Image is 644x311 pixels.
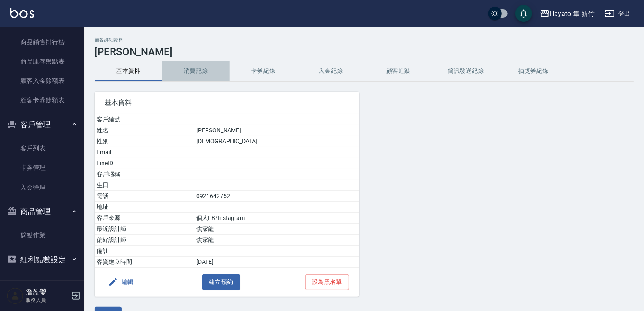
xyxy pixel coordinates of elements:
button: 基本資料 [95,61,162,81]
a: 客戶列表 [3,139,81,158]
button: 商品管理 [3,201,81,223]
button: 顧客追蹤 [365,61,432,81]
td: 偏好設計師 [95,235,194,246]
button: 登出 [601,6,634,21]
div: Hayato 隼 新竹 [550,8,595,19]
td: [DEMOGRAPHIC_DATA] [194,136,359,147]
button: 簡訊發送紀錄 [432,61,500,81]
button: 抽獎券紀錄 [500,61,567,81]
td: 最近設計師 [95,224,194,235]
a: 顧客卡券餘額表 [3,91,81,110]
a: 盤點作業 [3,225,81,245]
button: 紅利點數設定 [3,249,81,271]
h2: 顧客詳細資料 [95,37,634,43]
a: 商品庫存盤點表 [3,52,81,71]
button: 消費記錄 [162,61,230,81]
h5: 詹盈瑩 [26,288,69,296]
td: 性別 [95,136,194,147]
td: LineID [95,158,194,169]
button: 卡券紀錄 [230,61,297,81]
a: 入金管理 [3,178,81,197]
td: 個人FB/Instagram [194,213,359,224]
a: 顧客入金餘額表 [3,71,81,91]
button: 建立預約 [202,274,240,290]
button: 客戶管理 [3,114,81,136]
td: 客戶來源 [95,213,194,224]
img: Logo [10,8,34,18]
td: 客戶編號 [95,114,194,125]
button: Hayato 隼 新竹 [536,5,598,22]
a: 卡券管理 [3,158,81,177]
td: 電話 [95,191,194,202]
button: 入金紀錄 [297,61,365,81]
td: 備註 [95,246,194,257]
td: [DATE] [194,257,359,268]
td: 0921642752 [194,191,359,202]
td: 客資建立時間 [95,257,194,268]
td: 姓名 [95,125,194,136]
button: 編輯 [105,274,137,290]
td: 客戶暱稱 [95,169,194,180]
p: 服務人員 [26,296,69,304]
td: 焦家龍 [194,224,359,235]
h3: [PERSON_NAME] [95,46,634,58]
td: [PERSON_NAME] [194,125,359,136]
td: 生日 [95,180,194,191]
button: 設為黑名單 [305,274,349,290]
button: save [515,5,532,22]
td: Email [95,147,194,158]
span: 基本資料 [105,99,349,107]
img: Person [7,287,24,304]
a: 商品銷售排行榜 [3,32,81,52]
td: 地址 [95,202,194,213]
td: 焦家龍 [194,235,359,246]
